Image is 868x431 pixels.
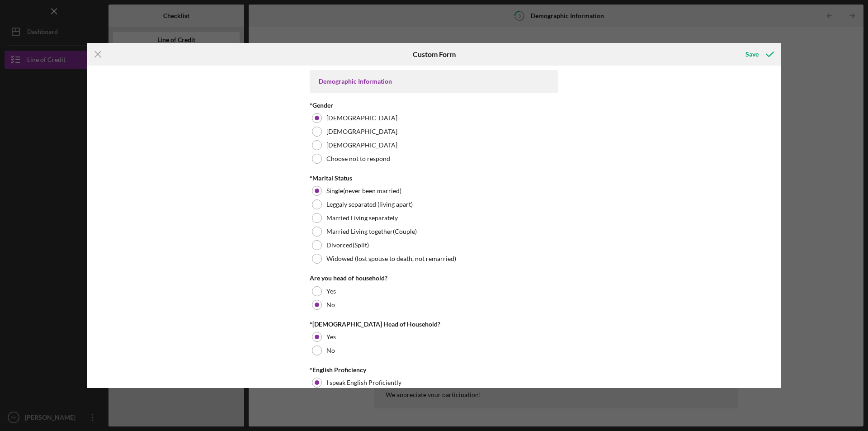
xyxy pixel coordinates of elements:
[310,366,558,374] div: *English Proficiency
[326,333,336,341] label: Yes
[326,301,335,308] label: No
[310,275,558,282] div: Are you head of household?
[326,128,397,135] label: [DEMOGRAPHIC_DATA]
[326,187,401,194] label: Single(never been married)
[326,201,413,208] label: Leggaly separated (living apart)
[319,78,549,85] div: Demographic Information
[326,114,397,122] label: [DEMOGRAPHIC_DATA]
[745,45,759,63] div: Save
[310,102,558,109] div: *Gender
[326,142,397,149] label: [DEMOGRAPHIC_DATA]
[413,50,456,58] h6: Custom Form
[326,155,390,162] label: Choose not to respond
[736,45,781,63] button: Save
[326,228,417,235] label: Married Living together(Couple)
[310,175,558,182] div: *Marital Status
[326,379,401,386] label: I speak English Proficiently
[326,288,336,295] label: Yes
[326,347,335,354] label: No
[310,321,558,328] div: *[DEMOGRAPHIC_DATA] Head of Household?
[326,242,369,249] label: Divorced(Split)
[326,255,456,262] label: Widowed (lost spouse to death, not remarried)
[326,214,398,222] label: Married Living separately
